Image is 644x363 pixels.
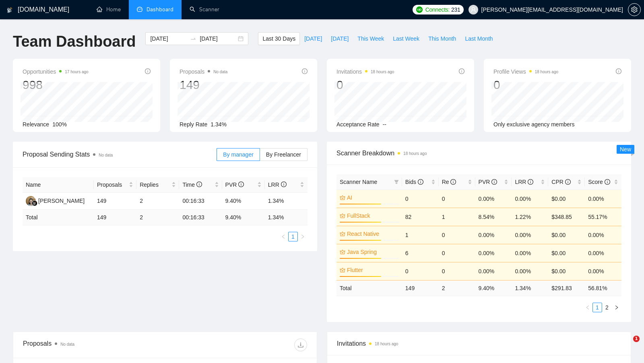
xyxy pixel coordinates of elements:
[136,177,179,193] th: Replies
[402,244,439,262] td: 6
[512,280,548,296] td: 1.34 %
[136,193,179,210] td: 2
[605,179,610,185] span: info-circle
[548,244,585,262] td: $0.00
[298,232,308,241] li: Next Page
[428,34,456,43] span: This Month
[13,32,136,51] h1: Team Dashboard
[402,226,439,244] td: 1
[439,208,475,226] td: 1
[258,32,300,45] button: Last 30 Days
[583,303,592,312] button: left
[298,232,308,241] button: right
[302,68,308,74] span: info-circle
[225,181,244,188] span: PVR
[620,146,631,153] span: New
[289,232,297,241] a: 1
[347,229,397,238] a: React Native
[300,32,326,45] button: [DATE]
[326,32,353,45] button: [DATE]
[528,179,533,185] span: info-circle
[265,210,308,225] td: 1.34 %
[418,179,423,185] span: info-circle
[337,338,621,349] span: Invitations
[23,177,94,193] th: Name
[439,226,475,244] td: 0
[340,179,377,185] span: Scanner Name
[617,336,636,355] iframe: Intercom live chat
[347,248,397,256] a: Java Spring
[32,200,37,206] img: gigradar-bm.png
[222,210,265,225] td: 9.40 %
[281,181,287,187] span: info-circle
[439,244,475,262] td: 0
[23,121,49,128] span: Relevance
[425,5,450,14] span: Connects:
[336,77,394,93] div: 0
[347,211,397,220] a: FullStack
[616,68,621,74] span: info-circle
[340,231,345,237] span: crown
[336,148,621,158] span: Scanner Breakdown
[23,77,89,93] div: 998
[23,338,165,351] div: Proposals
[179,193,222,210] td: 00:16:33
[633,336,640,342] span: 1
[336,280,402,296] td: Total
[451,5,460,14] span: 231
[340,267,345,273] span: crown
[340,249,345,255] span: crown
[442,179,456,185] span: Re
[403,151,427,156] time: 18 hours ago
[281,234,286,239] span: left
[548,226,585,244] td: $0.00
[94,210,136,225] td: 149
[479,179,497,185] span: PVR
[475,190,512,208] td: 0.00%
[140,180,170,189] span: Replies
[238,181,244,187] span: info-circle
[628,6,640,13] span: setting
[459,68,464,74] span: info-circle
[94,177,136,193] th: Proposals
[60,342,74,346] span: No data
[475,244,512,262] td: 0.00%
[7,4,12,16] img: logo
[393,34,419,43] span: Last Week
[512,262,548,280] td: 0.00%
[347,266,397,274] a: Flutter
[628,6,641,13] a: setting
[612,303,621,312] li: Next Page
[211,121,227,128] span: 1.34%
[200,34,236,43] input: End date
[548,190,585,208] td: $0.00
[336,121,380,128] span: Acceptance Rate
[23,67,89,76] span: Opportunities
[137,6,142,12] span: dashboard
[222,193,265,210] td: 9.40%
[491,179,497,185] span: info-circle
[375,342,398,346] time: 18 hours ago
[405,179,423,185] span: Bids
[585,280,621,296] td: 56.81 %
[402,208,439,226] td: 82
[262,34,295,43] span: Last 30 Days
[357,34,384,43] span: This Week
[493,67,558,76] span: Profile Views
[182,181,202,188] span: Time
[548,280,585,296] td: $ 291.83
[65,70,88,74] time: 17 hours ago
[460,32,497,45] button: Last Month
[26,197,85,204] a: ES[PERSON_NAME]
[551,179,570,185] span: CPR
[145,68,151,74] span: info-circle
[23,210,94,225] td: Total
[628,3,641,16] button: setting
[475,280,512,296] td: 9.40 %
[612,303,621,312] button: right
[585,226,621,244] td: 0.00%
[94,193,136,210] td: 149
[388,32,424,45] button: Last Week
[585,190,621,208] td: 0.00%
[585,244,621,262] td: 0.00%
